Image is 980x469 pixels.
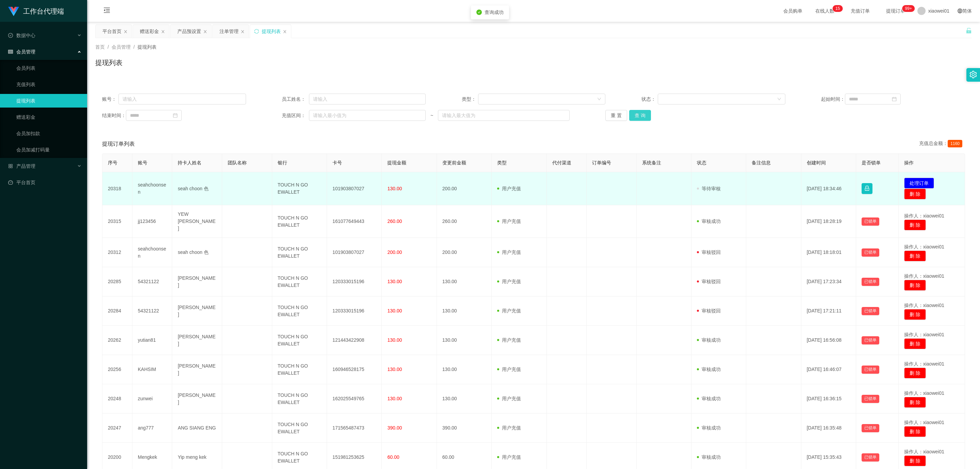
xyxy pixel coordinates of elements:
[272,267,327,296] td: TOUCH N GO EWALLET
[835,5,838,12] p: 1
[309,94,426,104] input: 请输入
[904,273,944,279] span: 操作人：xiaowei01
[862,336,879,344] button: 已锁单
[102,96,118,103] span: 账号：
[904,303,944,308] span: 操作人：xiaowei01
[777,97,781,102] i: 图标: down
[919,140,965,148] div: 充值总金额：
[497,337,521,343] span: 用户充值
[904,160,914,165] span: 操作
[203,30,207,34] i: 图标: close
[172,172,222,205] td: seah choon 色
[958,9,962,13] i: 图标: global
[95,44,105,50] span: 首页
[327,326,382,355] td: 121443422908
[272,205,327,238] td: TOUCH N GO EWALLET
[904,220,926,230] button: 删 除
[327,205,382,238] td: 161077649443
[102,326,132,355] td: 20262
[948,140,962,147] span: 1160
[172,205,222,238] td: YEW [PERSON_NAME]
[801,326,856,355] td: [DATE] 16:56:08
[497,160,507,165] span: 类型
[437,267,492,296] td: 130.00
[497,308,521,313] span: 用户充值
[641,96,658,103] span: 状态：
[8,33,35,38] span: 数据中心
[862,424,879,432] button: 已锁单
[426,112,438,119] span: ~
[697,367,721,372] span: 审核成功
[102,25,121,38] div: 平台首页
[497,425,521,431] span: 用户充值
[904,244,944,249] span: 操作人：xiaowei01
[387,249,402,255] span: 200.00
[592,160,611,165] span: 订单编号
[172,267,222,296] td: [PERSON_NAME]
[862,217,879,226] button: 已锁单
[387,219,402,224] span: 260.00
[138,160,147,165] span: 账号
[697,249,721,255] span: 审核驳回
[697,454,721,460] span: 审核成功
[904,213,944,219] span: 操作人：xiaowei01
[821,96,845,103] span: 起始时间：
[904,338,926,349] button: 删 除
[8,176,82,189] a: 图标: dashboard平台首页
[642,160,661,165] span: 系统备注
[140,25,159,38] div: 赠送彩金
[904,280,926,291] button: 删 除
[497,219,521,224] span: 用户充值
[904,178,934,189] button: 处理订单
[883,9,909,13] span: 提现订单
[112,44,131,50] span: 会员管理
[272,326,327,355] td: TOUCH N GO EWALLET
[132,296,172,326] td: 54321122
[8,7,19,16] img: logo.9652507e.png
[801,238,856,267] td: [DATE] 18:18:01
[437,384,492,414] td: 130.00
[904,449,944,454] span: 操作人：xiaowei01
[254,29,259,34] i: 图标: sync
[697,186,721,191] span: 等待审核
[485,10,504,15] span: 查询成功
[272,172,327,205] td: TOUCH N GO EWALLET
[838,5,840,12] p: 5
[102,112,126,119] span: 结束时间：
[807,160,826,165] span: 创建时间
[327,414,382,443] td: 171565487473
[387,425,402,431] span: 390.00
[102,238,132,267] td: 20312
[95,58,122,68] h1: 提现列表
[833,5,843,12] sup: 15
[132,238,172,267] td: seahchoonsen
[476,10,482,15] i: icon: check-circle
[177,25,201,38] div: 产品预设置
[697,279,721,284] span: 审核驳回
[95,0,118,22] i: 图标: menu-fold
[437,414,492,443] td: 390.00
[697,396,721,401] span: 审核成功
[697,160,706,165] span: 状态
[387,186,402,191] span: 130.00
[219,25,239,38] div: 注单管理
[862,160,881,165] span: 是否锁单
[272,296,327,326] td: TOUCH N GO EWALLET
[697,425,721,431] span: 审核成功
[283,30,287,34] i: 图标: close
[437,355,492,384] td: 130.00
[327,267,382,296] td: 120333015196
[552,160,571,165] span: 代付渠道
[132,355,172,384] td: KAHSIM
[801,172,856,205] td: [DATE] 18:34:46
[629,110,651,121] button: 查 询
[904,189,926,199] button: 删 除
[173,113,178,118] i: 图标: calendar
[132,205,172,238] td: jj123456
[387,367,402,372] span: 130.00
[497,186,521,191] span: 用户充值
[172,326,222,355] td: [PERSON_NAME]
[801,205,856,238] td: [DATE] 18:28:19
[172,355,222,384] td: [PERSON_NAME]
[132,414,172,443] td: ang777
